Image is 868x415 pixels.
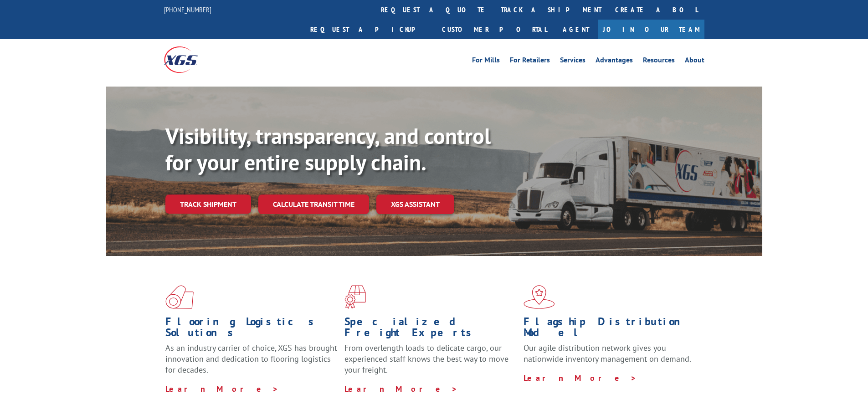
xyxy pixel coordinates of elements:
img: xgs-icon-focused-on-flooring-red [344,285,366,309]
img: xgs-icon-total-supply-chain-intelligence-red [165,285,194,309]
h1: Flooring Logistics Solutions [165,316,338,343]
a: Calculate transit time [258,195,369,214]
a: Track shipment [165,195,251,214]
a: For Retailers [510,56,550,67]
a: For Mills [472,56,500,67]
span: As an industry carrier of choice, XGS has brought innovation and dedication to flooring logistics... [165,343,337,375]
h1: Specialized Freight Experts [344,316,517,343]
a: XGS ASSISTANT [376,195,454,214]
a: Agent [554,20,598,39]
a: Join Our Team [598,20,704,39]
a: Services [560,56,586,67]
a: About [685,56,704,67]
a: Request a pickup [303,20,435,39]
a: Learn More > [344,384,458,394]
a: Customer Portal [435,20,554,39]
h1: Flagship Distribution Model [524,316,696,343]
a: Learn More > [524,373,637,383]
b: Visibility, transparency, and control for your entire supply chain. [165,122,491,176]
a: Learn More > [165,384,279,394]
img: xgs-icon-flagship-distribution-model-red [524,285,555,309]
p: From overlength loads to delicate cargo, our experienced staff knows the best way to move your fr... [344,343,517,383]
span: Our agile distribution network gives you nationwide inventory management on demand. [524,343,691,364]
a: Resources [643,56,675,67]
a: [PHONE_NUMBER] [164,5,211,14]
a: Advantages [596,56,633,67]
